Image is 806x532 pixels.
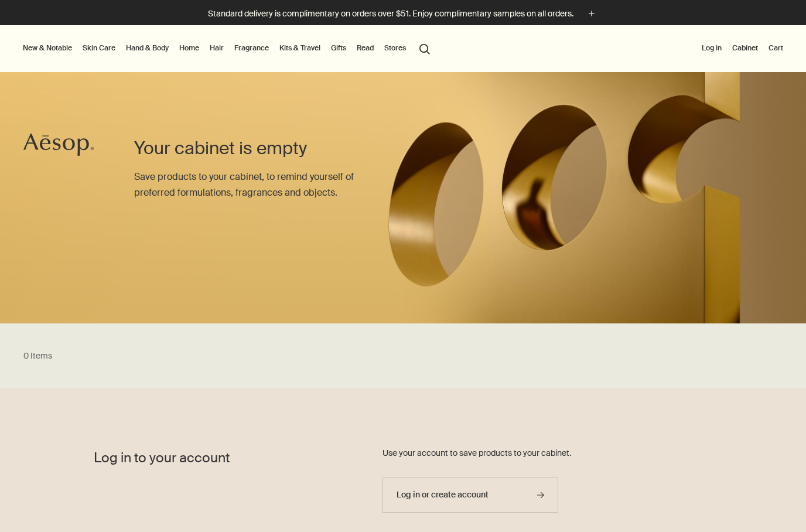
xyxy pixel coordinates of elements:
a: Hand & Body [124,41,171,55]
a: Gifts [329,41,349,55]
a: Skin Care [80,41,118,55]
a: Cabinet [730,41,760,55]
button: Log in [699,41,724,55]
svg: Aesop [23,133,94,156]
a: Home [177,41,201,55]
button: Stores [382,41,408,55]
div: Log in to your account [47,388,269,528]
nav: supplementary [699,25,785,72]
button: Standard delivery is complimentary on orders over $51. Enjoy complimentary samples on all orders. [208,7,598,21]
p: Use your account to save products to your cabinet. [382,446,671,459]
a: Aesop [21,130,97,162]
p: Standard delivery is complimentary on orders over $51. Enjoy complimentary samples on all orders. [208,8,573,20]
p: Save products to your cabinet, to remind yourself of preferred formulations, fragrances and objects. [134,169,356,200]
a: Fragrance [232,41,271,55]
button: New & Notable [21,41,74,55]
a: Kits & Travel [277,41,323,55]
a: Log in or create account [382,478,558,513]
a: Read [354,41,376,55]
button: Cart [766,41,785,55]
p: 0 Items [23,349,52,363]
a: Hair [207,41,226,55]
nav: primary [21,25,435,72]
h1: Your cabinet is empty [134,137,356,160]
button: Open search [414,37,435,59]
